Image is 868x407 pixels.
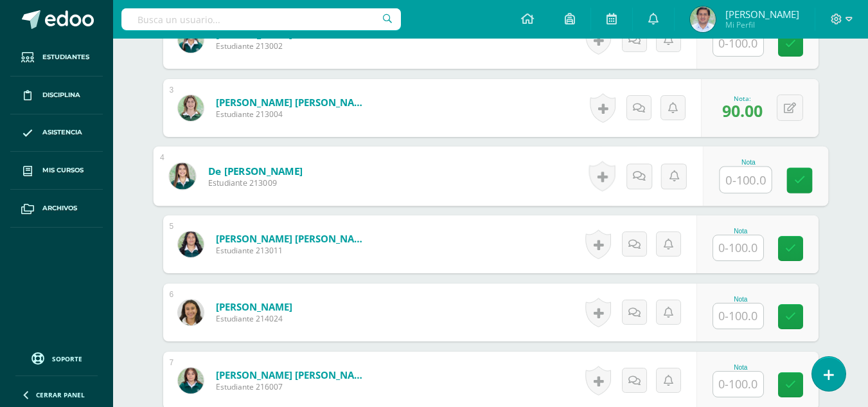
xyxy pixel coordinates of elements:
div: Nota: [722,94,763,103]
span: Mi Perfil [725,19,799,30]
img: c60824b8cfacba7b1b1594c9ac331b9b.png [178,300,204,325]
input: Busca un usuario... [121,8,401,30]
img: 0c5a41cfdde5bb270759eb943fb6abf5.png [178,368,204,393]
div: Nota [719,159,777,166]
input: 0-100.0 [713,303,763,329]
span: Estudiante 216007 [216,381,370,392]
span: Mis cursos [42,165,84,176]
img: 05e2717679359c3267a54ebd06b84e64.png [178,95,204,121]
img: 083b1af04f9fe0918e6b283010923b5f.png [690,6,716,32]
span: Estudiantes [42,52,89,62]
a: de [PERSON_NAME] [208,164,302,177]
span: Asistencia [42,127,82,138]
a: Mis cursos [10,152,103,190]
span: Estudiante 213004 [216,109,370,120]
span: Estudiante 213002 [216,41,292,51]
span: Estudiante 213009 [208,177,302,189]
a: [PERSON_NAME] [216,300,292,313]
img: 8670e599328e1b651da57b5535759df0.png [178,231,204,257]
div: Nota [713,228,769,235]
a: Asistencia [10,114,103,152]
input: 0-100.0 [713,235,763,260]
input: 0-100.0 [713,31,763,56]
a: Estudiantes [10,39,103,77]
div: Nota [713,296,769,303]
img: fb2f8d492602f7e9b19479acfb25a763.png [169,163,195,189]
img: 5e4a5e14f90d64e2256507fcb5a9ae0c.png [178,27,204,53]
a: [PERSON_NAME] [PERSON_NAME] [216,96,370,109]
input: 0-100.0 [713,372,763,397]
span: Estudiante 214024 [216,313,292,324]
a: Archivos [10,190,103,228]
span: Estudiante 213011 [216,245,370,256]
span: Archivos [42,203,77,213]
a: [PERSON_NAME] [PERSON_NAME] [216,232,370,245]
span: Soporte [52,354,82,363]
a: Disciplina [10,77,103,114]
span: Cerrar panel [36,390,85,399]
a: Soporte [15,349,98,366]
span: Disciplina [42,90,80,100]
span: 90.00 [722,100,763,122]
a: [PERSON_NAME] [PERSON_NAME] [216,368,370,381]
span: [PERSON_NAME] [725,8,799,21]
input: 0-100.0 [720,167,771,193]
div: Nota [713,364,769,371]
